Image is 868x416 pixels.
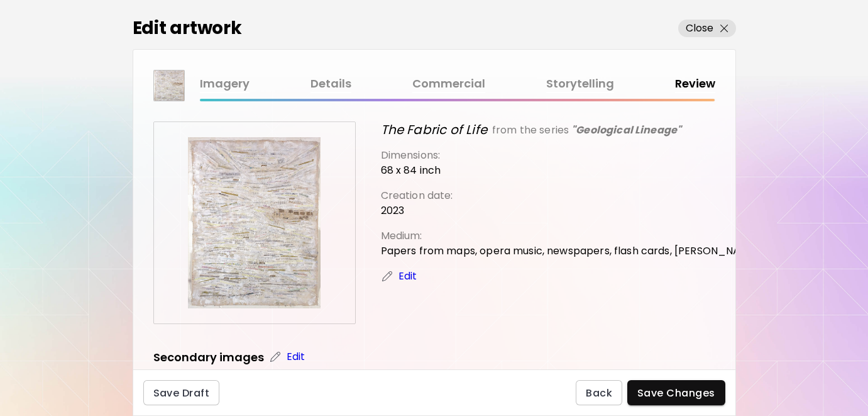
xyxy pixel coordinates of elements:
i: The Fabric of Life [381,121,487,138]
p: Creation date: [381,188,717,203]
p: 68 x 84 inch [381,163,717,178]
a: Imagery [200,75,250,93]
a: Edit [381,269,419,284]
button: Save Changes [627,380,725,405]
p: Papers from maps, opera music, newspapers, flash cards, [PERSON_NAME] Guides and sewing patterns. [381,244,717,259]
span: Save Draft [153,386,210,400]
a: Edit [269,349,307,364]
span: Save Changes [637,386,715,400]
button: Save Draft [143,380,220,405]
a: Commercial [412,75,485,93]
p: from the series [492,123,569,138]
p: Edit [287,349,305,364]
b: "Geological Lineage" [571,123,681,137]
img: thumbnail [154,70,184,101]
a: Details [310,75,351,93]
a: Storytelling [546,75,614,93]
p: Dimensions: [381,148,717,163]
p: Edit [398,269,417,284]
button: Back [576,380,622,405]
p: Medium: [381,228,717,244]
h5: Secondary images [153,349,264,366]
p: 2023 [381,203,717,218]
img: edit [269,351,282,363]
span: Back [586,386,612,400]
img: edit [381,270,393,283]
